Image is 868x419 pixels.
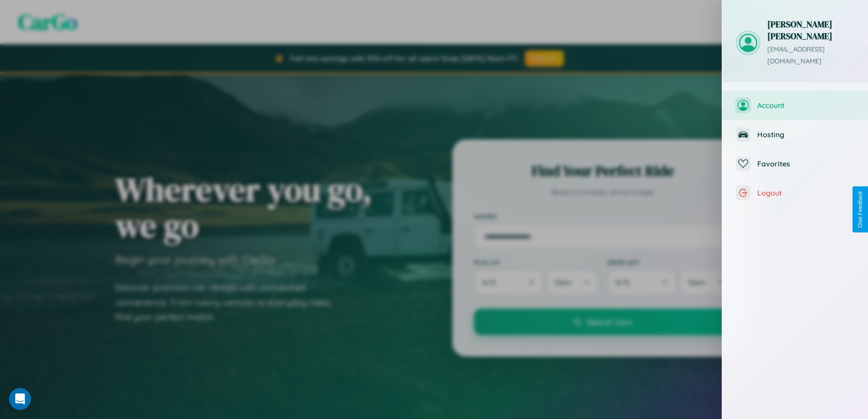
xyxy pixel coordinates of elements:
div: Give Feedback [857,191,863,228]
span: Favorites [757,159,854,168]
button: Hosting [722,120,868,149]
button: Account [722,91,868,120]
button: Logout [722,178,868,207]
span: Hosting [757,130,854,139]
span: Logout [757,188,854,197]
p: [EMAIL_ADDRESS][DOMAIN_NAME] [767,44,854,67]
div: Open Intercom Messenger [9,388,31,410]
h3: [PERSON_NAME] [PERSON_NAME] [767,18,854,42]
button: Favorites [722,149,868,178]
span: Account [757,101,854,110]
